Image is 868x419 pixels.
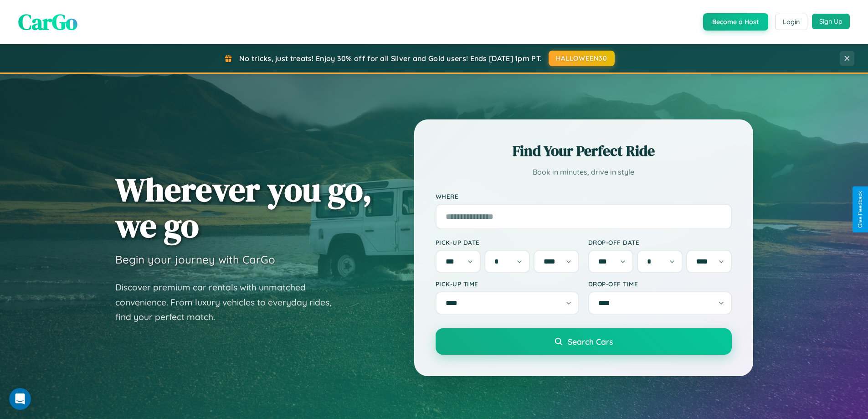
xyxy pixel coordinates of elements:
span: No tricks, just treats! Enjoy 30% off for all Silver and Gold users! Ends [DATE] 1pm PT. [239,54,542,63]
button: Become a Host [703,13,768,31]
h2: Find Your Perfect Ride [436,141,732,161]
p: Discover premium car rentals with unmatched convenience. From luxury vehicles to everyday rides, ... [115,280,343,325]
button: HALLOWEEN30 [549,51,615,66]
label: Pick-up Time [436,280,579,288]
h1: Wherever you go, we go [115,171,372,243]
p: Book in minutes, drive in style [436,166,732,179]
button: Search Cars [436,328,732,355]
div: Give Feedback [857,191,863,228]
label: Drop-off Time [588,280,732,288]
span: Search Cars [568,336,613,347]
span: CarGo [18,7,77,37]
h3: Begin your journey with CarGo [115,253,275,266]
label: Drop-off Date [588,238,732,246]
iframe: Intercom live chat [9,388,31,410]
button: Login [775,14,807,30]
label: Pick-up Date [436,238,579,246]
button: Sign Up [812,14,850,29]
label: Where [436,192,732,200]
